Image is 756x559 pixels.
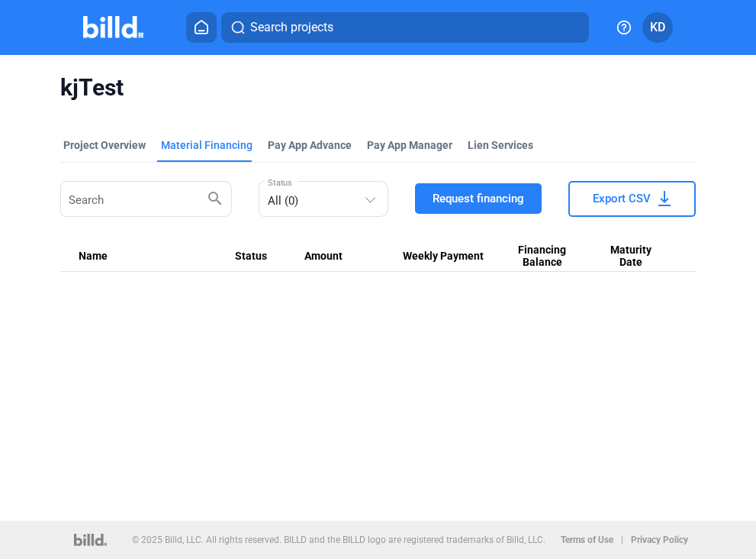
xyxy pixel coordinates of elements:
span: Financing Balance [500,244,584,270]
img: Billd Company Logo [83,16,143,38]
button: KD [642,12,673,43]
span: Search projects [250,18,333,37]
span: Export CSV [593,191,651,206]
button: Request financing [415,183,542,214]
button: Export CSV [568,181,695,217]
span: Status [235,250,267,263]
img: logo [74,534,107,546]
p: | [621,535,623,545]
b: Terms of Use [561,535,613,545]
span: Weekly Payment [403,250,484,263]
p: © 2025 Billd, LLC. All rights reserved. BILLD and the BILLD logo are registered trademarks of Bil... [132,535,545,545]
div: Material Financing [161,137,253,153]
span: Maturity Date [598,244,664,270]
div: Project Overview [63,137,146,153]
div: Pay App Advance [268,137,352,153]
span: Pay App Manager [367,137,452,153]
b: Privacy Policy [631,535,688,545]
span: Request financing [433,191,524,206]
button: Search projects [221,12,589,43]
span: KD [650,18,665,37]
div: Lien Services [468,137,533,153]
div: Weekly Payment [403,250,500,263]
span: Name [79,250,108,263]
div: Financing Balance [500,244,598,270]
div: Name [79,250,235,263]
mat-icon: search [206,189,224,207]
div: Amount [304,250,402,263]
div: Maturity Date [598,244,677,270]
div: Status [235,250,304,263]
span: kjTest [60,73,695,102]
mat-select-trigger: All (0) [268,194,298,208]
span: Amount [304,250,343,263]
